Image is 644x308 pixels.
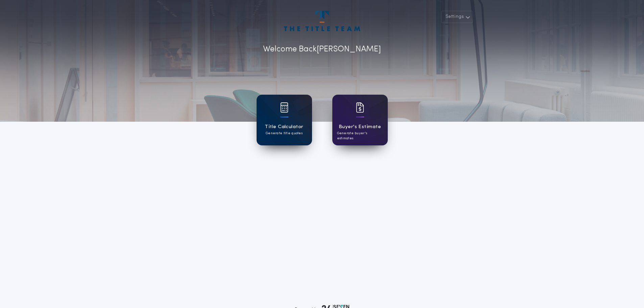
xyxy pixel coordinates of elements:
[339,123,381,131] h1: Buyer's Estimate
[263,43,381,55] p: Welcome Back [PERSON_NAME]
[332,95,388,145] a: card iconBuyer's EstimateGenerate buyer's estimates
[265,123,303,131] h1: Title Calculator
[266,131,303,136] p: Generate title quotes
[356,102,364,113] img: card icon
[284,11,360,31] img: account-logo
[337,131,383,141] p: Generate buyer's estimates
[441,11,473,23] button: Settings
[280,102,288,113] img: card icon
[257,95,312,145] a: card iconTitle CalculatorGenerate title quotes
